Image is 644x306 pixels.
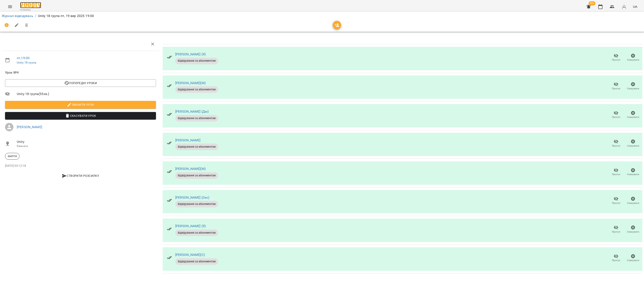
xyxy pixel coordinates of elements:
[38,13,94,18] p: Unity 18 група пт, 19 вер 2025 19:00
[621,4,627,10] img: avatar_s.png
[627,144,639,148] span: Скасувати
[5,164,156,168] p: [DATE] 03:12:18
[2,13,642,18] nav: breadcrumb
[5,154,19,158] span: юніті18
[608,80,625,92] button: Прогул
[5,172,156,180] button: Створити розсилку
[633,4,637,9] span: UA
[631,3,639,10] button: UA
[175,202,218,206] span: Відвідування за абонементом
[608,138,625,150] button: Прогул
[20,2,41,8] img: Voopty Logo
[175,260,218,263] span: Відвідування за абонементом
[175,167,206,171] a: [PERSON_NAME](М)
[5,2,15,12] button: Menu
[627,201,639,205] span: Скасувати
[612,230,620,234] span: Прогул
[2,14,33,18] a: Журнал відвідувань
[627,87,639,90] span: Скасувати
[17,91,156,96] span: Unity 18 група ( 55 хв. )
[17,144,156,148] p: Кімната
[8,81,153,86] span: Попередні уроки
[175,195,209,199] a: [PERSON_NAME] (Окс)
[625,52,641,64] button: Скасувати
[17,61,36,64] a: Unity 18 група
[625,138,641,150] button: Скасувати
[17,125,42,129] a: [PERSON_NAME]
[608,252,625,264] button: Прогул
[612,201,620,205] span: Прогул
[608,166,625,178] button: Прогул
[625,166,641,178] button: Скасувати
[175,231,218,235] span: Відвідування за абонементом
[625,109,641,121] button: Скасувати
[612,87,620,90] span: Прогул
[612,173,620,176] span: Прогул
[627,230,639,234] span: Скасувати
[175,52,206,56] a: [PERSON_NAME] (Я)
[8,113,153,118] span: Скасувати Урок
[612,115,620,119] span: Прогул
[625,224,641,235] button: Скасувати
[608,224,625,235] button: Прогул
[608,52,625,64] button: Прогул
[627,58,639,62] span: Скасувати
[608,195,625,207] button: Прогул
[627,173,639,176] span: Скасувати
[589,1,596,5] span: 99+
[175,253,205,257] a: [PERSON_NAME](С)
[608,109,625,121] button: Прогул
[175,81,206,85] a: [PERSON_NAME](М)
[175,174,218,177] span: Відвідування за абонементом
[175,145,218,149] span: Відвідування за абонементом
[625,80,641,92] button: Скасувати
[612,58,620,62] span: Прогул
[5,101,156,108] button: Змінити урок
[17,139,156,144] span: Unity
[175,138,201,142] a: [PERSON_NAME]
[8,102,153,107] span: Змінити урок
[5,153,19,160] div: юніті18
[625,195,641,207] button: Скасувати
[17,56,30,60] a: пт , 19:00
[175,59,218,63] span: Відвідування за абонементом
[5,70,156,75] span: Урок №4
[612,144,620,148] span: Прогул
[175,88,218,91] span: Відвідування за абонементом
[627,115,639,119] span: Скасувати
[175,224,206,228] a: [PERSON_NAME] (Я)
[175,116,218,120] span: Відвідування за абонементом
[7,173,154,178] span: Створити розсилку
[612,259,620,262] span: Прогул
[35,13,36,18] li: /
[627,259,639,262] span: Скасувати
[625,252,641,264] button: Скасувати
[5,112,156,120] button: Скасувати Урок
[175,109,209,113] a: [PERSON_NAME] (Дм)
[5,79,156,87] button: Попередні уроки
[20,9,41,11] span: For Business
